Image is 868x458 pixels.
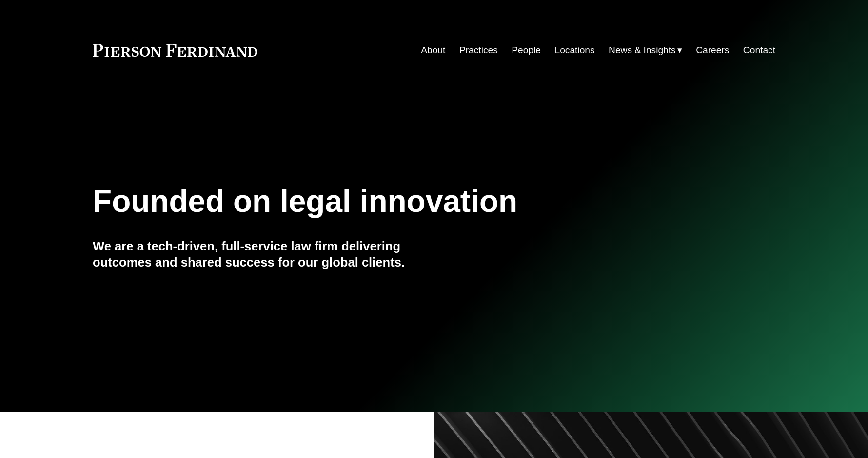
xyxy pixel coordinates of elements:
a: folder dropdown [609,41,682,60]
h4: We are a tech-driven, full-service law firm delivering outcomes and shared success for our global... [93,238,434,270]
a: Locations [554,41,594,60]
h1: Founded on legal innovation [93,184,662,219]
a: About [421,41,445,60]
a: Practices [459,41,498,60]
a: Careers [696,41,729,60]
a: People [512,41,541,60]
span: News & Insights [609,42,676,59]
a: Contact [743,41,775,60]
